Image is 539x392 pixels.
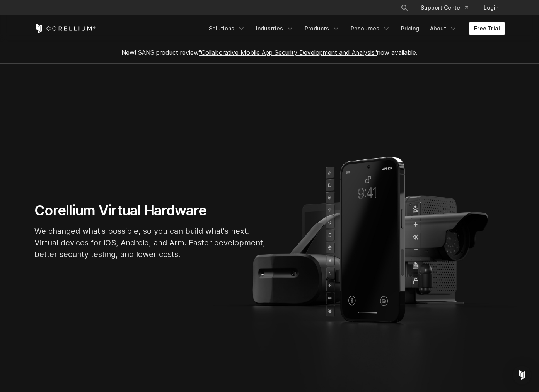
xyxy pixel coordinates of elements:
a: Industries [251,22,298,35]
a: Solutions [204,22,250,35]
a: "Collaborative Mobile App Security Development and Analysis" [199,49,377,56]
span: New! SANS product review now available. [121,49,418,56]
a: Free Trial [469,22,505,35]
a: Corellium Home [34,24,96,33]
a: Login [478,1,505,15]
p: We changed what's possible, so you can build what's next. Virtual devices for iOS, Android, and A... [34,225,266,260]
h1: Corellium Virtual Hardware [34,202,266,219]
a: Support Center [414,1,474,15]
div: Open Intercom Messenger [513,366,531,384]
a: Resources [346,22,395,35]
div: Navigation Menu [391,1,505,15]
button: Search [397,1,411,15]
a: Products [300,22,345,35]
a: About [425,22,462,35]
div: Navigation Menu [204,22,505,35]
a: Pricing [396,22,424,35]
